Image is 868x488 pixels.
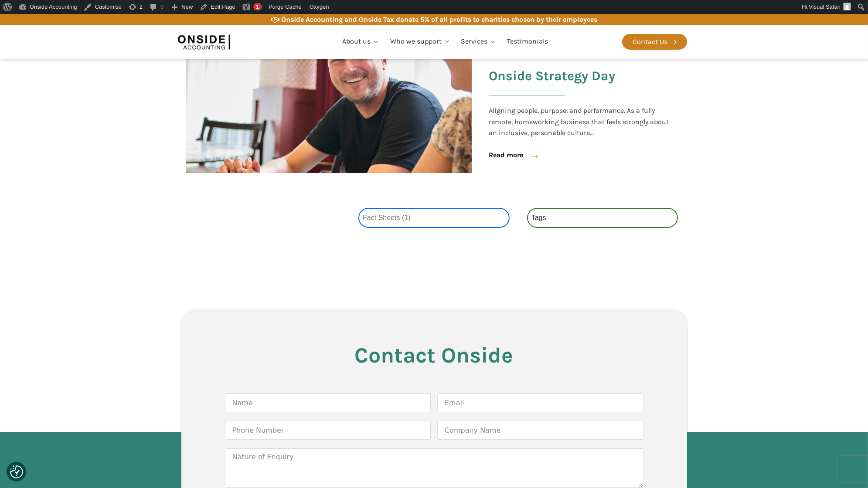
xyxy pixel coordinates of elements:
[225,448,643,488] textarea: Nature of Enquiry
[225,421,431,440] input: Phone Number
[519,145,541,166] div: →
[10,465,23,478] img: Revisit consent button
[456,27,502,57] a: Services
[385,27,456,57] a: Who we support
[225,343,643,367] h3: Contact Onside
[633,36,668,47] div: Contact Us
[337,27,385,57] a: About us
[622,34,687,50] a: Contact Us
[489,69,674,109] a: Onside Strategy Day
[282,14,598,25] div: Onside Accounting and Onside Tax donate 5% of all profits to charities chosen by their employees
[502,27,553,57] a: Testimonials
[225,393,431,412] input: Name
[489,68,616,85] span: Onside Strategy Day
[809,3,841,10] span: Visual Safari
[489,105,674,139] span: Aligning people, purpose, and performance. As a fully remote, homeworking business that feels str...
[256,3,259,10] span: 1
[10,465,23,478] button: Consent Preferences
[178,32,230,52] img: Onside Accounting
[437,421,643,440] input: Company Name
[489,149,524,161] a: Read more
[437,393,643,412] input: Email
